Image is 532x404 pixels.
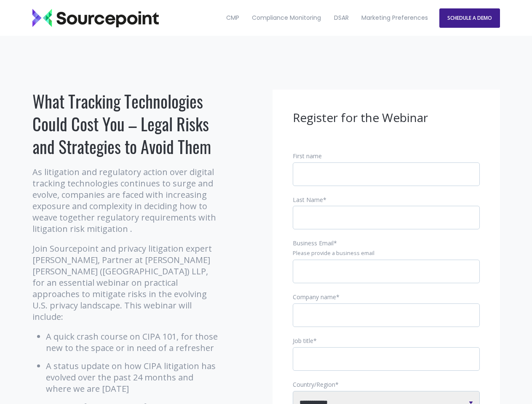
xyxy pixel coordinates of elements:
[293,293,336,301] span: Company name
[293,380,335,388] span: Country/Region
[293,152,322,160] span: First name
[439,8,500,28] a: SCHEDULE A DEMO
[293,239,334,247] span: Business Email
[293,337,313,345] span: Job title
[293,250,480,257] legend: Please provide a business email
[32,90,220,158] h1: What Tracking Technologies Could Cost You – Legal Risks and Strategies to Avoid Them
[32,9,159,27] img: Sourcepoint_logo_black_transparent (2)-2
[46,331,220,353] li: A quick crash course on CIPA 101, for those new to the space or in need of a refresher
[32,166,220,234] p: As litigation and regulatory action over digital tracking technologies continues to surge and evo...
[46,360,220,394] li: A status update on how CIPA litigation has evolved over the past 24 months and where we are [DATE]
[32,243,220,322] p: Join Sourcepoint and privacy litigation expert [PERSON_NAME], Partner at [PERSON_NAME] [PERSON_NA...
[293,110,480,126] h3: Register for the Webinar
[293,196,323,204] span: Last Name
